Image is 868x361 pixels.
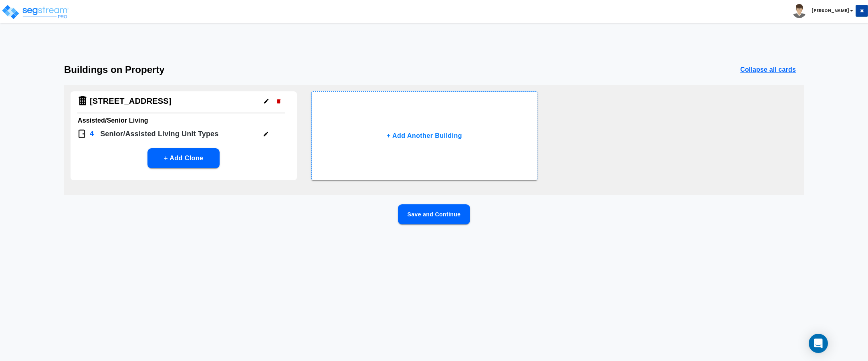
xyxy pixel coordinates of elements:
[311,91,538,180] button: + Add Another Building
[147,148,220,168] button: + Add Clone
[811,8,849,14] b: [PERSON_NAME]
[64,64,165,75] h3: Buildings on Property
[740,65,796,75] p: Collapse all cards
[77,95,88,107] img: Building Icon
[78,115,290,126] h6: Assisted/Senior Living
[90,129,94,139] p: 4
[398,204,470,224] button: Save and Continue
[77,129,87,139] img: Door Icon
[1,4,69,20] img: logo_pro_r.png
[100,129,218,139] p: Senior/Assisted Living Unit Type s
[809,334,828,353] div: Open Intercom Messenger
[90,96,172,106] h4: [STREET_ADDRESS]
[792,4,806,18] img: avatar.png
